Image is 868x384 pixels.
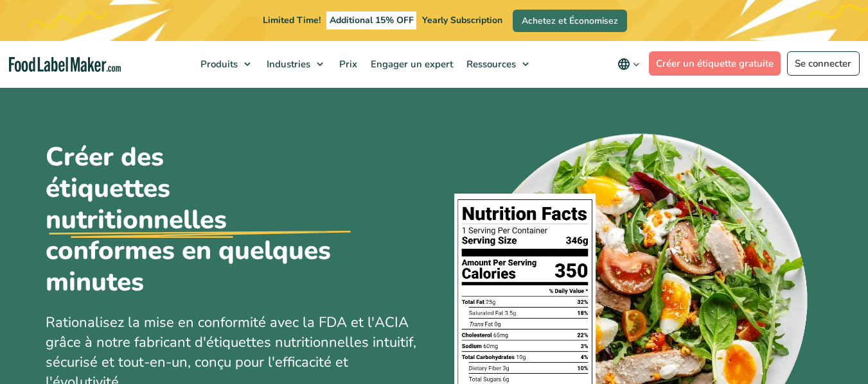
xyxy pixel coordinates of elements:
a: Créer un étiquette gratuite [649,51,781,76]
span: Ressources [463,58,517,71]
span: Yearly Subscription [422,14,502,26]
a: Achetez et Économisez [513,10,627,32]
span: Engager un expert [367,58,454,71]
span: Industries [263,58,312,71]
a: Ressources [460,41,535,87]
span: Produits [197,58,239,71]
span: Limited Time! [263,14,321,26]
a: Engager un expert [364,41,457,87]
u: étiquettes nutritionnelles [46,173,354,235]
a: Se connecter [787,51,860,76]
span: Prix [335,58,359,71]
a: Prix [333,41,361,87]
a: Produits [194,41,257,87]
span: Additional 15% OFF [326,12,417,29]
h1: Créer des conformes en quelques minutes [46,142,354,297]
a: Industries [260,41,330,87]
